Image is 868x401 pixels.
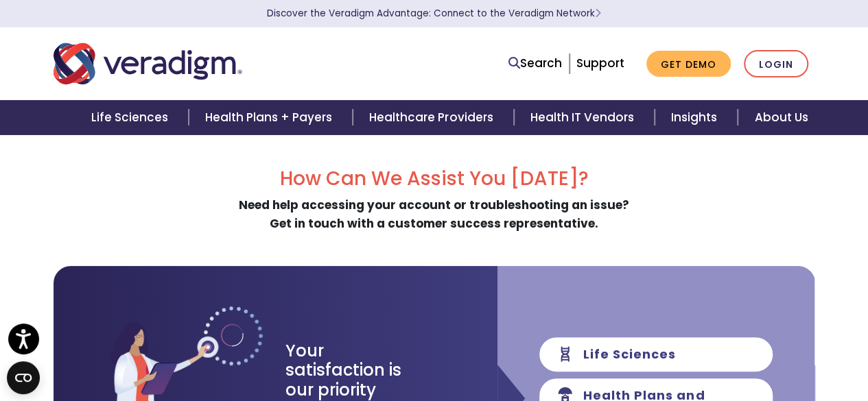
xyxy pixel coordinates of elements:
[285,341,426,400] h3: Your satisfaction is our priority
[239,197,629,232] strong: Need help accessing your account or troubleshooting an issue? Get in touch with a customer succes...
[267,7,601,20] a: Discover the Veradigm Advantage: Connect to the Veradigm NetworkLearn More
[595,7,601,20] span: Learn More
[54,167,815,191] h2: How Can We Assist You [DATE]?
[508,54,562,73] a: Search
[655,100,738,135] a: Insights
[744,50,808,78] a: Login
[576,55,624,71] a: Support
[75,100,189,135] a: Life Sciences
[54,41,242,86] img: Veradigm logo
[646,51,731,77] a: Get Demo
[738,100,824,135] a: About Us
[353,100,513,135] a: Healthcare Providers
[7,361,40,394] button: Open CMP widget
[189,100,353,135] a: Health Plans + Payers
[514,100,655,135] a: Health IT Vendors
